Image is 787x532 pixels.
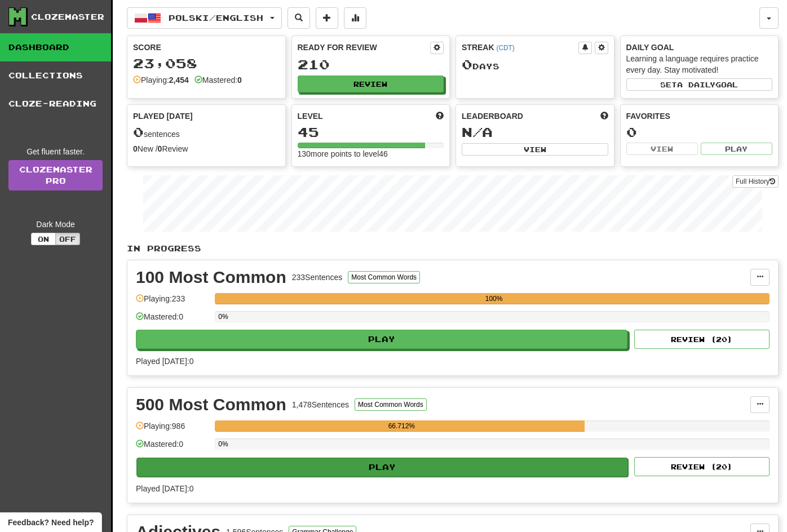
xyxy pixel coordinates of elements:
strong: 0 [133,144,138,153]
div: Get fluent faster. [8,146,103,157]
span: Score more points to level up [436,110,444,122]
div: 500 Most Common [136,396,286,413]
a: (CDT) [496,44,514,52]
div: Learning a language requires practice every day. Stay motivated! [626,53,773,76]
div: Ready for Review [298,42,431,53]
span: 0 [133,124,144,140]
span: Played [DATE]: 0 [136,484,193,493]
button: Play [136,458,628,477]
div: Day s [462,57,608,72]
div: 233 Sentences [292,272,343,283]
span: Open feedback widget [8,517,94,528]
button: Add sentence to collection [316,7,338,29]
div: 130 more points to level 46 [298,148,444,159]
button: Play [701,143,772,155]
div: Daily Goal [626,42,773,53]
div: 0 [626,125,773,139]
button: Review (20) [634,457,770,476]
div: 23,058 [133,56,280,70]
div: Score [133,42,280,53]
div: Mastered: 0 [136,438,209,457]
div: 45 [298,125,444,139]
div: 1,478 Sentences [292,399,349,410]
div: Mastered: [194,74,242,86]
button: Play [136,330,627,349]
div: 210 [298,57,444,72]
span: a daily [677,81,715,88]
div: 100% [218,293,770,304]
button: Most Common Words [348,271,420,283]
div: Dark Mode [8,219,103,230]
button: Full History [732,175,779,188]
div: Playing: 986 [136,420,209,439]
div: Playing: 233 [136,293,209,312]
a: ClozemasterPro [8,160,103,190]
div: 100 Most Common [136,269,286,286]
strong: 0 [158,144,162,153]
div: 66.712% [218,420,585,432]
span: This week in points, UTC [600,110,608,122]
span: 0 [462,56,472,72]
div: Favorites [626,110,773,122]
button: More stats [344,7,366,29]
div: New / Review [133,143,280,154]
div: Clozemaster [31,11,104,23]
button: View [626,143,698,155]
div: Streak [462,42,578,53]
span: N/A [462,124,493,140]
span: Played [DATE] [133,110,193,122]
span: Level [298,110,323,122]
strong: 2,454 [169,76,189,85]
strong: 0 [237,76,242,85]
button: Off [55,233,80,245]
button: Search sentences [288,7,310,29]
button: Review (20) [634,330,770,349]
p: In Progress [127,243,779,254]
span: Leaderboard [462,110,523,122]
div: Playing: [133,74,189,86]
span: Played [DATE]: 0 [136,357,193,366]
div: sentences [133,125,280,140]
button: Most Common Words [355,398,427,411]
button: Review [298,76,444,92]
button: View [462,143,608,156]
div: Mastered: 0 [136,311,209,330]
button: Polski/English [127,7,282,29]
span: Polski / English [169,13,263,23]
button: On [31,233,56,245]
button: Seta dailygoal [626,78,773,91]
